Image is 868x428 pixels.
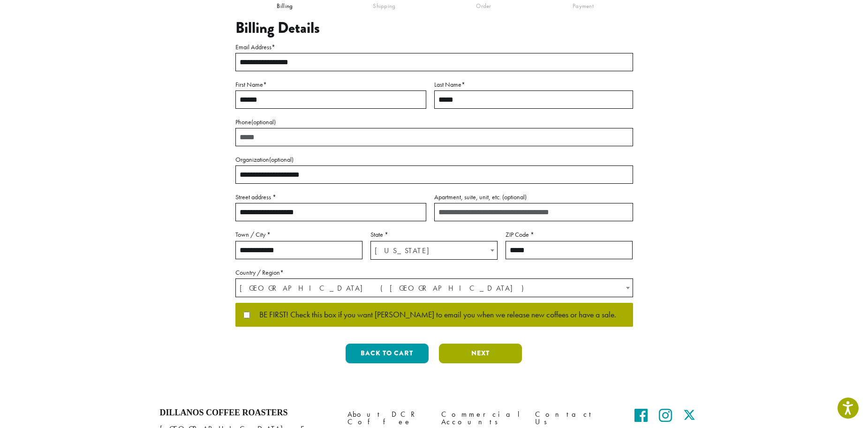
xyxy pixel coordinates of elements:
[251,118,276,126] span: (optional)
[434,191,633,203] label: Apartment, suite, unit, etc.
[441,408,521,428] a: Commercial Accounts
[235,19,633,37] h3: Billing Details
[236,279,633,297] span: United States (US)
[160,408,333,418] h4: Dillanos Coffee Roasters
[235,229,362,240] label: Town / City
[235,191,426,203] label: Street address
[347,408,427,428] a: About DCR Coffee
[502,193,527,201] span: (optional)
[235,41,633,53] label: Email Address
[370,241,498,260] span: State
[346,344,429,363] button: Back to cart
[434,79,633,90] label: Last Name
[506,229,633,240] label: ZIP Code
[535,408,615,428] a: Contact Us
[439,344,522,363] button: Next
[370,229,498,240] label: State
[250,311,616,319] span: BE FIRST! Check this box if you want [PERSON_NAME] to email you when we release new coffees or ha...
[235,154,633,165] label: Organization
[243,312,250,318] input: BE FIRST! Check this box if you want [PERSON_NAME] to email you when we release new coffees or ha...
[235,278,633,297] span: Country / Region
[371,241,497,260] span: Washington
[235,79,426,90] label: First Name
[269,155,294,164] span: (optional)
